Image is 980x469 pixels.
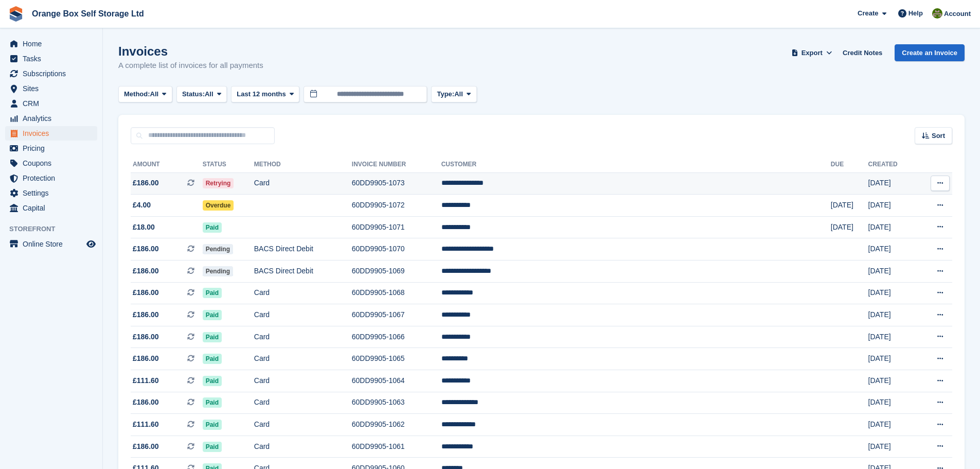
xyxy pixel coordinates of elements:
td: 60DD9905-1064 [352,370,441,392]
td: 60DD9905-1068 [352,282,441,304]
a: menu [5,186,97,200]
button: Last 12 months [231,86,299,103]
span: CRM [23,96,84,111]
span: Protection [23,171,84,185]
a: menu [5,201,97,215]
td: 60DD9905-1065 [352,348,441,370]
span: Capital [23,201,84,215]
a: Create an Invoice [895,44,965,61]
th: Created [868,157,917,173]
a: Orange Box Self Storage Ltd [28,5,148,22]
span: Paid [203,310,222,320]
td: Card [254,370,352,392]
td: 60DD9905-1066 [352,326,441,348]
span: £186.00 [133,309,159,320]
span: £4.00 [133,200,151,211]
span: Paid [203,222,222,233]
span: Tasks [23,51,84,66]
span: Export [801,48,823,58]
td: 60DD9905-1069 [352,260,441,283]
th: Status [203,157,254,173]
a: menu [5,111,97,126]
td: [DATE] [868,326,917,348]
span: Invoices [23,126,84,141]
a: menu [5,51,97,66]
td: Card [254,304,352,326]
span: Analytics [23,111,84,126]
td: [DATE] [868,392,917,414]
td: [DATE] [868,348,917,370]
a: Credit Notes [839,44,886,61]
span: Status: [182,89,205,99]
button: Type: All [431,86,476,103]
span: Coupons [23,156,84,170]
td: Card [254,436,352,458]
td: [DATE] [868,282,917,304]
td: [DATE] [868,304,917,326]
span: All [150,89,159,99]
td: 60DD9905-1073 [352,172,441,195]
span: £111.60 [133,419,159,430]
span: All [454,89,463,99]
span: Subscriptions [23,66,84,81]
td: Card [254,326,352,348]
span: £186.00 [133,244,159,254]
span: Pricing [23,141,84,155]
span: £18.00 [133,222,155,233]
span: Type: [437,89,454,99]
span: All [205,89,213,99]
td: Card [254,282,352,304]
span: Account [944,9,971,19]
span: Paid [203,288,222,298]
td: BACS Direct Debit [254,238,352,260]
span: £186.00 [133,332,159,342]
button: Status: All [176,86,227,103]
span: £111.60 [133,375,159,386]
span: Paid [203,397,222,408]
th: Due [831,157,868,173]
td: [DATE] [868,195,917,217]
span: £186.00 [133,397,159,408]
span: Help [908,8,923,19]
button: Export [789,44,834,61]
td: Card [254,392,352,414]
span: Paid [203,354,222,364]
span: £186.00 [133,266,159,276]
a: menu [5,81,97,96]
td: [DATE] [868,260,917,283]
span: Sites [23,81,84,96]
td: 60DD9905-1067 [352,304,441,326]
span: Sort [932,131,945,141]
img: Pippa White [932,8,942,19]
span: Settings [23,186,84,200]
td: [DATE] [831,195,868,217]
span: Last 12 months [237,89,286,99]
a: menu [5,156,97,170]
a: menu [5,37,97,51]
td: 60DD9905-1063 [352,392,441,414]
td: Card [254,348,352,370]
td: [DATE] [868,414,917,436]
span: Paid [203,332,222,342]
th: Amount [131,157,203,173]
a: menu [5,171,97,185]
span: Paid [203,376,222,386]
td: 60DD9905-1071 [352,216,441,238]
p: A complete list of invoices for all payments [118,60,263,72]
td: [DATE] [868,172,917,195]
span: £186.00 [133,441,159,452]
td: 60DD9905-1061 [352,436,441,458]
span: Pending [203,244,233,254]
span: Paid [203,420,222,430]
a: Preview store [85,238,97,250]
span: Create [858,8,878,19]
td: [DATE] [868,216,917,238]
span: Online Store [23,237,84,251]
a: menu [5,237,97,251]
button: Method: All [118,86,172,103]
span: Paid [203,442,222,452]
a: menu [5,141,97,155]
td: Card [254,172,352,195]
span: Storefront [9,224,102,234]
span: Home [23,37,84,51]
